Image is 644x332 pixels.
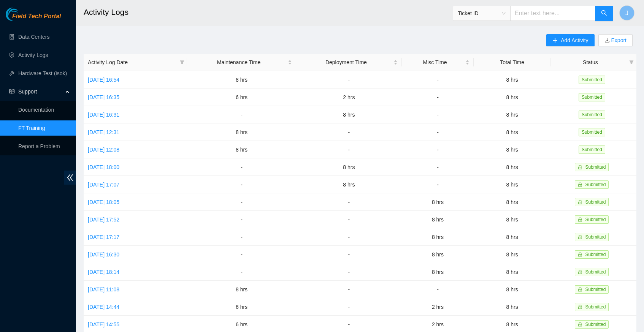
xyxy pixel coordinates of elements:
[88,199,119,205] a: [DATE] 18:05
[88,77,119,83] a: [DATE] 16:54
[561,36,588,44] span: Add Activity
[474,89,550,106] td: 8 hrs
[187,106,297,123] td: -
[625,8,628,18] span: J
[604,38,610,44] span: download
[579,145,605,154] span: Submitted
[187,228,297,246] td: -
[578,182,582,187] span: lock
[595,6,613,21] button: search
[296,211,401,228] td: -
[88,182,119,188] a: [DATE] 17:07
[187,193,297,211] td: -
[88,269,119,275] a: [DATE] 18:14
[510,6,595,21] input: Enter text here...
[585,217,606,222] span: Submitted
[629,60,634,65] span: filter
[402,89,474,106] td: -
[585,287,606,292] span: Submitted
[88,234,119,240] a: [DATE] 17:17
[296,158,401,176] td: 8 hrs
[296,298,401,316] td: -
[402,106,474,123] td: -
[619,5,634,21] button: J
[187,71,297,89] td: 8 hrs
[474,211,550,228] td: 8 hrs
[187,281,297,298] td: 8 hrs
[180,60,184,65] span: filter
[578,200,582,204] span: lock
[18,34,49,40] a: Data Centers
[296,123,401,141] td: -
[187,141,297,158] td: 8 hrs
[296,176,401,193] td: 8 hrs
[187,246,297,263] td: -
[187,298,297,316] td: 6 hrs
[552,38,558,44] span: plus
[402,211,474,228] td: 8 hrs
[474,141,550,158] td: 8 hrs
[187,123,297,141] td: 8 hrs
[585,269,606,275] span: Submitted
[402,263,474,281] td: 8 hrs
[585,164,606,170] span: Submitted
[88,321,119,327] a: [DATE] 14:55
[474,176,550,193] td: 8 hrs
[474,281,550,298] td: 8 hrs
[296,193,401,211] td: -
[18,139,70,154] p: Report a Problem
[6,8,38,21] img: Akamai Technologies
[402,298,474,316] td: 2 hrs
[402,158,474,176] td: -
[402,141,474,158] td: -
[178,57,186,68] span: filter
[296,263,401,281] td: -
[88,251,119,258] a: [DATE] 16:30
[296,141,401,158] td: -
[187,89,297,106] td: 6 hrs
[88,147,119,153] a: [DATE] 12:08
[187,263,297,281] td: -
[546,34,594,46] button: plusAdd Activity
[6,14,61,24] a: Akamai TechnologiesField Tech Portal
[402,193,474,211] td: 8 hrs
[12,13,61,20] span: Field Tech Portal
[18,125,45,131] a: FT Training
[402,71,474,89] td: -
[88,164,119,170] a: [DATE] 18:00
[402,281,474,298] td: -
[9,89,14,94] span: read
[474,246,550,263] td: 8 hrs
[578,305,582,309] span: lock
[88,217,119,223] a: [DATE] 17:52
[296,71,401,89] td: -
[402,123,474,141] td: -
[474,228,550,246] td: 8 hrs
[296,246,401,263] td: -
[187,176,297,193] td: -
[585,234,606,240] span: Submitted
[474,71,550,89] td: 8 hrs
[579,128,605,136] span: Submitted
[296,281,401,298] td: -
[628,57,635,68] span: filter
[474,54,550,71] th: Total Time
[555,58,626,66] span: Status
[402,228,474,246] td: 8 hrs
[64,171,76,185] span: double-left
[18,84,63,99] span: Support
[88,112,119,118] a: [DATE] 16:31
[88,129,119,135] a: [DATE] 12:31
[18,52,48,58] a: Activity Logs
[601,10,607,17] span: search
[579,93,605,101] span: Submitted
[296,106,401,123] td: 8 hrs
[474,298,550,316] td: 8 hrs
[88,304,119,310] a: [DATE] 14:44
[585,199,606,205] span: Submitted
[585,252,606,257] span: Submitted
[18,107,54,113] a: Documentation
[474,106,550,123] td: 8 hrs
[585,322,606,327] span: Submitted
[578,235,582,239] span: lock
